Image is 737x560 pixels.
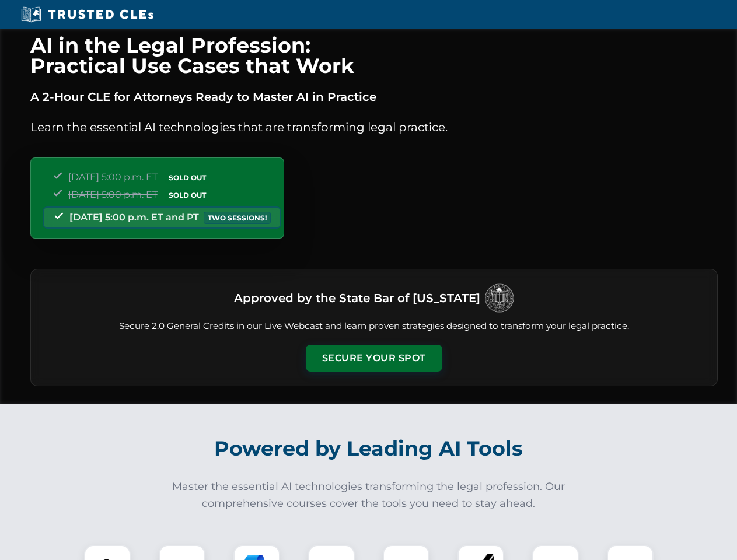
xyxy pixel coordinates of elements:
span: [DATE] 5:00 p.m. ET [68,189,158,200]
span: [DATE] 5:00 p.m. ET [68,171,158,183]
span: SOLD OUT [165,171,210,184]
button: Secure Your Spot [306,345,442,372]
h3: Approved by the State Bar of [US_STATE] [234,288,480,309]
h1: AI in the Legal Profession: Practical Use Cases that Work [30,35,718,76]
p: Master the essential AI technologies transforming the legal profession. Our comprehensive courses... [165,478,573,512]
img: Trusted CLEs [18,6,157,23]
p: Learn the essential AI technologies that are transforming legal practice. [30,118,718,136]
p: Secure 2.0 General Credits in our Live Webcast and learn proven strategies designed to transform ... [45,320,703,333]
span: SOLD OUT [165,189,210,201]
img: Logo [485,283,514,313]
h2: Powered by Leading AI Tools [46,428,692,469]
p: A 2-Hour CLE for Attorneys Ready to Master AI in Practice [30,87,718,106]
